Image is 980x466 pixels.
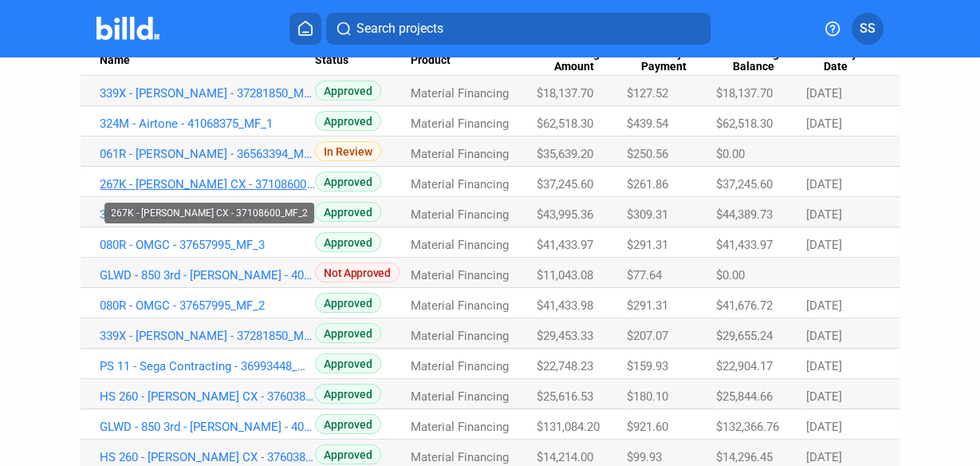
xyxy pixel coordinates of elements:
span: [DATE] [806,207,842,222]
span: Material Financing [411,450,509,464]
span: Material Financing [411,86,509,101]
span: $22,748.23 [537,359,593,373]
span: $25,844.66 [716,389,773,404]
span: Approved [315,353,381,373]
span: $132,366.76 [716,420,779,434]
span: Material Financing [411,389,509,404]
a: HS 260 - [PERSON_NAME] CX - 37603851_MF_2 [100,450,315,464]
span: [DATE] [806,116,842,131]
span: Approved [315,232,381,252]
span: $18,137.70 [537,86,593,101]
span: $37,245.60 [716,177,773,192]
span: $25,616.53 [537,389,593,404]
div: Maturity Date [806,47,880,74]
span: $439.54 [627,116,668,131]
span: $29,655.24 [716,329,773,343]
a: HS 260 - [PERSON_NAME] CX - 37603851_MF_3 [100,389,315,404]
span: Status [315,53,348,68]
span: Material Financing [411,420,509,434]
a: 080R - OMGC - 37657995_MF_2 [100,298,315,313]
span: $291.31 [627,238,668,252]
span: Material Financing [411,207,509,222]
img: Billd Company Logo [96,17,159,40]
span: $261.86 [627,177,668,192]
div: Financing Balance [716,47,806,74]
span: $29,453.33 [537,329,593,343]
span: $41,433.97 [716,238,773,252]
span: Material Financing [411,329,509,343]
span: [DATE] [806,329,842,343]
span: Financing Balance [716,47,792,74]
span: $14,214.00 [537,450,593,464]
span: Approved [315,111,381,131]
span: $41,433.98 [537,298,593,313]
span: Approved [315,202,381,222]
span: [DATE] [806,450,842,464]
a: 080R - OMGC - 37657995_MF_3 [100,238,315,252]
span: Material Financing [411,238,509,252]
span: Product [411,53,451,68]
span: Name [100,53,130,68]
a: GLWD - 850 3rd - [PERSON_NAME] - 40193008_MF_7 [100,420,315,434]
span: Approved [315,293,381,313]
span: $14,296.45 [716,450,773,464]
span: $37,245.60 [537,177,593,192]
span: Maturity Date [806,47,866,74]
span: $921.60 [627,420,668,434]
a: PS 11 - Sega Contracting - 36993448_MF_4 [100,359,315,373]
span: $22,904.17 [716,359,773,373]
span: Material Financing [411,147,509,161]
button: SS [852,13,884,45]
div: Weekly Payment [627,47,716,74]
span: [DATE] [806,389,842,404]
span: [DATE] [806,298,842,313]
span: [DATE] [806,177,842,192]
div: 267K - [PERSON_NAME] CX - 37108600_MF_2 [104,203,314,223]
span: $291.31 [627,298,668,313]
span: Material Financing [411,359,509,373]
span: [DATE] [806,238,842,252]
span: Approved [315,384,381,404]
div: Name [100,53,315,68]
span: Approved [315,323,381,343]
button: Search projects [326,13,710,45]
span: $0.00 [716,268,745,282]
a: GLWD - 850 3rd - [PERSON_NAME] - 40193008_MF_8 [100,268,315,282]
div: Status [315,53,411,68]
span: $62,518.30 [716,116,773,131]
span: $99.93 [627,450,662,464]
a: 339X - [PERSON_NAME] - 37281850_MF_2 [100,329,315,343]
span: $77.64 [627,268,662,282]
span: Material Financing [411,116,509,131]
div: Financing Amount [537,47,627,74]
span: [DATE] [806,86,842,101]
div: Product [411,53,536,68]
a: 061R - [PERSON_NAME] - 36563394_MF_2 [100,147,315,161]
span: $62,518.30 [537,116,593,131]
span: $250.56 [627,147,668,161]
a: 324M - Airtone - 41068375_MF_1 [100,116,315,131]
span: [DATE] [806,359,842,373]
span: $131,084.20 [537,420,600,434]
span: Weekly Payment [627,47,702,74]
span: Approved [315,414,381,434]
span: $0.00 [716,147,745,161]
span: Not Approved [315,263,399,282]
a: 267K - [PERSON_NAME] CX - 37108600_MF_2 [100,177,315,192]
span: SS [860,19,876,38]
span: Approved [315,172,381,192]
span: [DATE] [806,420,842,434]
span: $44,389.73 [716,207,773,222]
span: $11,043.08 [537,268,593,282]
span: In Review [315,141,381,161]
span: $159.93 [627,359,668,373]
span: Search projects [356,19,443,38]
span: $41,676.72 [716,298,773,313]
a: 339X - [PERSON_NAME] - 37281850_MF_3 [100,86,315,101]
span: $180.10 [627,389,668,404]
span: Material Financing [411,177,509,192]
span: Material Financing [411,298,509,313]
span: $35,639.20 [537,147,593,161]
span: $309.31 [627,207,668,222]
span: $18,137.70 [716,86,773,101]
